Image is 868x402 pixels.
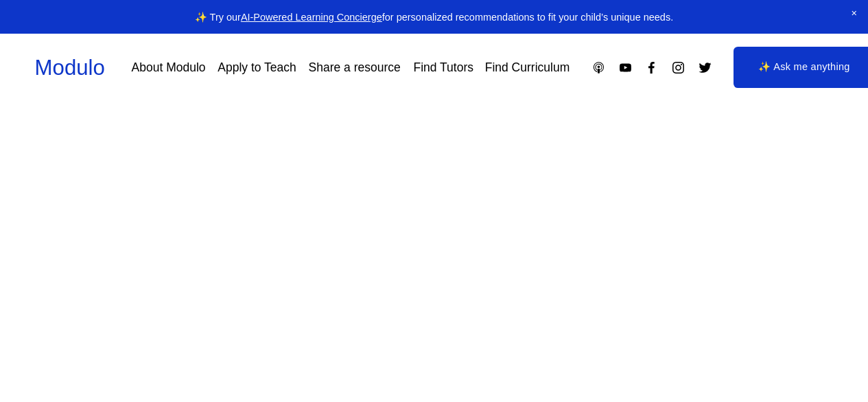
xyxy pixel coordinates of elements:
[413,56,473,80] a: Find Tutors
[241,12,382,23] a: AI-Powered Learning Concierge
[698,60,712,75] a: Twitter
[671,60,685,75] a: Instagram
[644,60,659,75] a: Facebook
[132,56,206,80] a: About Modulo
[309,56,401,80] a: Share a resource
[35,56,105,80] a: Modulo
[591,60,606,75] a: Apple Podcasts
[618,60,633,75] a: YouTube
[485,56,570,80] a: Find Curriculum
[218,56,296,80] a: Apply to Teach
